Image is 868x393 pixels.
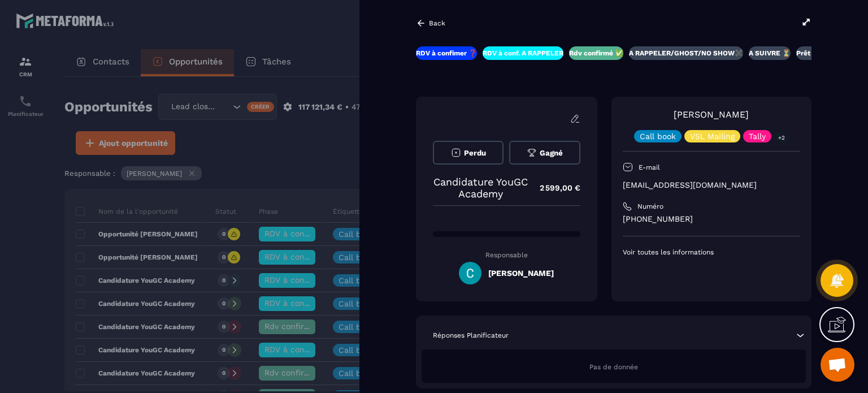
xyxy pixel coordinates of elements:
p: [EMAIL_ADDRESS][DOMAIN_NAME] [623,180,800,191]
p: A SUIVRE ⏳ [749,49,791,58]
p: Call book [640,132,676,140]
p: RDV à confimer ❓ [416,49,477,58]
p: VSL Mailing [690,132,735,140]
h5: [PERSON_NAME] [488,269,554,278]
p: E-mail [639,163,660,172]
p: RDV à conf. A RAPPELER [483,49,563,58]
p: Tally [749,132,766,140]
p: Réponses Planificateur [433,331,509,340]
p: Voir toutes les informations [623,248,800,257]
button: Perdu [433,141,504,165]
p: Back [429,19,445,27]
span: Perdu [464,149,486,157]
a: [PERSON_NAME] [674,109,749,120]
p: 2 599,00 € [528,177,580,199]
div: Ouvrir le chat [821,348,854,382]
p: +2 [774,132,789,144]
p: Rdv confirmé ✅ [569,49,623,58]
span: Gagné [540,149,563,157]
p: Responsable [433,251,580,259]
p: Candidature YouGC Academy [433,176,528,200]
button: Gagné [509,141,580,165]
p: A RAPPELER/GHOST/NO SHOW✖️ [629,49,743,58]
p: Numéro [637,202,663,211]
p: Prêt à acheter 🎰 [796,49,853,58]
p: [PHONE_NUMBER] [623,214,800,224]
span: Pas de donnée [589,363,638,371]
